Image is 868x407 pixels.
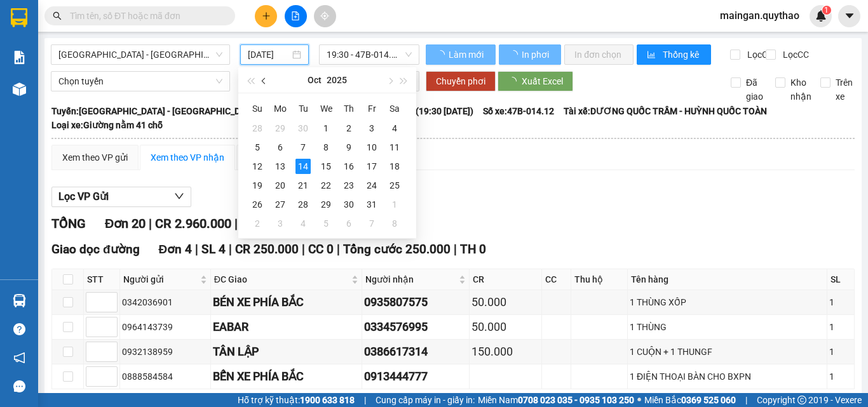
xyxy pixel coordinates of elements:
span: Kho nhận [785,76,817,103]
button: file-add [285,5,307,27]
span: Lọc VP Gửi [58,189,109,204]
span: loading [436,50,447,59]
div: 50.000 [471,293,539,311]
div: 1 THÙNG XỐP [630,295,825,309]
span: Trên xe [831,76,858,103]
td: 2025-11-07 [360,214,383,233]
th: Su [246,98,269,119]
td: 2025-11-05 [315,214,337,233]
div: 2 [250,216,265,231]
div: 5 [250,140,265,155]
span: Hỗ trợ kỹ thuật: [238,393,355,407]
td: 2025-10-07 [292,138,315,157]
span: Loại xe: Giường nằm 41 chỗ [51,118,163,132]
td: 2025-10-20 [269,176,292,195]
th: CC [542,269,571,290]
td: 2025-11-08 [383,214,406,233]
td: 2025-10-31 [360,195,383,214]
td: 2025-10-11 [383,138,406,157]
span: 19:30 - 47B-014.12 [327,45,412,64]
div: 1 [829,370,852,384]
div: 27 [273,197,288,212]
th: Sa [383,98,406,119]
td: 2025-10-28 [292,195,315,214]
td: 2025-10-05 [246,138,269,157]
div: 1 [829,295,852,309]
span: CC 0 [308,242,334,257]
div: 0913444777 [364,368,468,385]
th: Tên hàng [628,269,827,290]
div: 6 [273,140,288,155]
td: 2025-10-02 [337,119,360,138]
div: 28 [295,197,311,212]
th: SL [827,269,855,290]
div: 4 [387,121,402,136]
span: Đơn 20 [105,216,146,231]
button: aim [314,5,336,27]
td: 2025-10-09 [337,138,360,157]
td: 2025-10-24 [360,176,383,195]
div: 22 [318,178,334,193]
span: TH 0 [460,242,486,257]
td: 2025-11-06 [337,214,360,233]
div: 28 [250,121,265,136]
div: 24 [364,178,379,193]
button: Xuất Excel [498,71,573,91]
button: 2025 [327,67,347,93]
span: Cung cấp máy in - giấy in: [376,393,475,407]
div: 2 [341,121,356,136]
div: 1 [387,197,402,212]
div: 23 [341,178,356,193]
div: 30 [295,121,311,136]
div: 7 [364,216,379,231]
div: 12 [250,159,265,174]
td: 2025-10-25 [383,176,406,195]
div: 17 [364,159,379,174]
span: CR 250.000 [235,242,299,257]
span: caret-down [844,10,855,22]
div: Xem theo VP nhận [151,150,224,164]
span: Sài Gòn - Đắk Lắk (BXMĐ mới) [58,45,222,64]
div: 3 [364,121,379,136]
button: Làm mới [426,44,496,65]
img: warehouse-icon [13,83,26,96]
td: 2025-10-29 [315,195,337,214]
strong: 1900 633 818 [300,395,355,405]
b: Tuyến: [GEOGRAPHIC_DATA] - [GEOGRAPHIC_DATA] ([GEOGRAPHIC_DATA] mới) [51,106,371,116]
td: 2025-10-15 [315,157,337,176]
span: Tổng cước 250.000 [343,242,451,257]
div: 16 [341,159,356,174]
span: Thống kê [663,48,701,62]
span: Đã giao [741,76,768,103]
img: solution-icon [13,51,26,64]
span: Lọc CC [778,48,811,62]
button: Lọc VP Gửi [51,187,191,207]
td: 2025-10-04 [383,119,406,138]
span: Miền Nam [478,393,634,407]
td: 2025-10-18 [383,157,406,176]
span: file-add [291,11,300,20]
div: BẾN XE PHÍA BẮC [213,368,360,385]
button: Chuyển phơi [426,71,496,91]
div: 31 [364,197,379,212]
span: notification [13,352,25,364]
div: 13 [273,159,288,174]
span: maingan.quythao [710,8,810,23]
div: 8 [387,216,402,231]
span: Miền Bắc [644,393,736,407]
th: Mo [269,98,292,119]
div: 1 [829,320,852,334]
div: 0386617314 [364,343,468,361]
div: BÉN XE PHÍA BẮC [213,293,360,311]
th: STT [84,269,120,290]
sup: 1 [822,6,831,15]
span: CR 2.960.000 [155,216,231,231]
div: 0342036901 [122,295,208,309]
button: Oct [308,67,322,93]
td: 2025-10-03 [360,119,383,138]
div: 1 [829,345,852,359]
button: In phơi [499,44,561,65]
th: Th [337,98,360,119]
div: 5 [318,216,334,231]
button: plus [255,5,277,27]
